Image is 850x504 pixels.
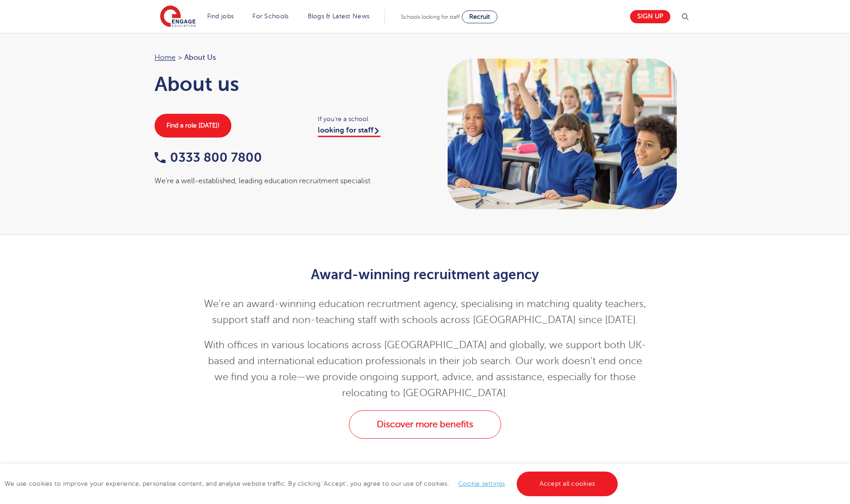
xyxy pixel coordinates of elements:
h2: Award-winning recruitment agency [201,267,649,282]
a: Discover more benefits [349,410,501,439]
p: We’re an award-winning education recruitment agency, specialising in matching quality teachers, s... [201,296,649,328]
a: For Schools [252,13,289,20]
span: Recruit [469,13,490,20]
div: We're a well-established, leading education recruitment specialist [155,175,416,187]
a: Home [155,53,176,62]
h1: About us [155,73,416,95]
nav: breadcrumb [155,52,416,64]
a: Cookie settings [458,480,505,487]
span: If you're a school [318,114,416,124]
img: Engage Education [160,5,196,28]
a: Find a role [DATE]! [155,114,231,138]
span: About Us [184,52,216,64]
a: Sign up [630,10,670,23]
a: Blogs & Latest News [308,13,370,20]
a: looking for staff [318,126,380,137]
span: Schools looking for staff [401,14,460,20]
p: With offices in various locations across [GEOGRAPHIC_DATA] and globally, we support both UK-based... [201,337,649,401]
span: We use cookies to improve your experience, personalise content, and analyse website traffic. By c... [5,480,620,487]
span: > [178,53,182,62]
a: 0333 800 7800 [155,150,262,164]
a: Accept all cookies [517,472,618,496]
a: Recruit [462,11,497,23]
a: Find jobs [207,13,234,20]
